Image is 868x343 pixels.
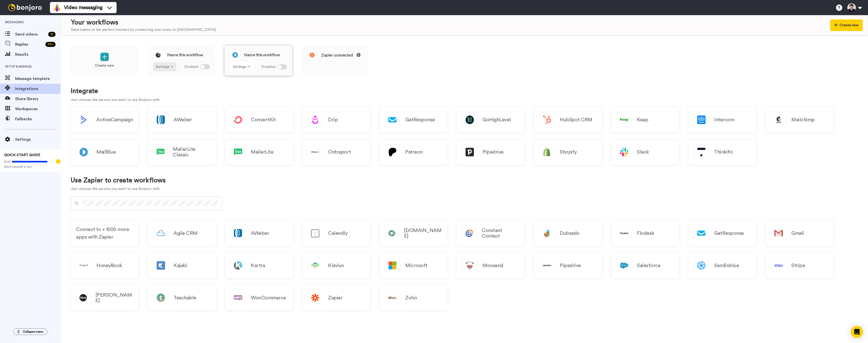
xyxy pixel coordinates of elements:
[308,226,323,241] img: logo_calendly.svg
[534,253,602,278] a: Pipedrive
[385,258,400,273] img: logo_microsoft.svg
[302,285,370,310] a: Zapier
[688,139,756,165] a: Thinkific
[95,292,133,303] h2: [PERSON_NAME]
[379,107,447,133] a: GetResponse
[15,76,61,82] span: Message template
[15,96,61,102] span: Share library
[225,107,293,133] a: ConvertKit
[64,4,102,11] span: Video messaging
[637,263,660,268] h2: Salesforce
[225,285,293,310] a: WooCommerce
[4,160,11,164] span: 80%
[385,112,400,127] img: logo_getresponse.svg
[76,145,91,160] img: logo_mailblue.png
[694,112,709,127] img: logo_intercom.svg
[302,139,370,165] a: Ontraport
[637,117,648,123] h2: Keap
[71,27,216,33] div: Send videos at the perfect moment by connecting your tools to [GEOGRAPHIC_DATA].
[244,53,280,57] span: Name this workflow
[15,41,43,47] span: Replies
[766,220,833,246] a: Gmail
[405,149,423,155] h2: Patreon
[153,50,163,60] img: logo_round_yellow.svg
[321,53,361,57] span: Zapier connected
[482,149,504,155] h2: Pipedrive
[688,107,756,133] a: Intercom
[225,220,293,246] a: AWeber
[482,228,519,239] h2: Constant Contact
[611,253,679,278] a: Salesforce
[688,220,756,246] a: GetResponse
[15,136,61,142] span: Settings
[771,112,786,127] img: logo_mailchimp.svg
[153,112,168,127] img: logo_aweber.svg
[71,177,166,184] h1: Use Zapier to create workflows
[251,117,276,123] h2: ConvertKit
[560,263,581,268] h2: Pipedrive
[405,117,435,123] h2: GetResponse
[56,159,61,164] div: Tooltip anchor
[328,231,347,236] h2: Calendly
[379,285,447,310] a: Zoho
[230,50,240,60] img: logo_mailblue.png
[153,62,176,71] button: Settings
[174,295,196,301] h2: Teachable
[302,253,370,278] a: Klaviyo
[379,220,447,246] a: [DOMAIN_NAME]
[308,145,323,160] img: logo_ontraport.svg
[251,149,273,155] h2: MailerLite
[148,253,216,278] a: Kajabi
[328,149,351,155] h2: Ontraport
[385,290,400,305] img: logo_zoho.svg
[379,253,447,278] a: Microsoft
[302,220,370,246] a: Calendly
[148,107,216,133] a: AWeber
[15,31,46,37] span: Send videos
[307,50,317,60] img: logo_zapier.svg
[71,88,858,95] h1: Integrate
[771,226,786,241] img: logo_gmail.svg
[462,258,477,273] img: logo_moosend.svg
[385,226,399,241] img: logo_closecom.svg
[71,285,139,310] a: [PERSON_NAME]
[637,149,649,155] h2: Slack
[694,226,709,241] img: logo_getresponse.svg
[539,112,554,127] img: logo_hubspot.svg
[96,117,133,123] h2: ActiveCampaign
[404,228,442,239] h2: [DOMAIN_NAME]
[617,112,632,127] img: logo_keap.svg
[617,226,632,241] img: logo_flodesk.svg
[148,285,216,310] a: Teachable
[308,258,323,273] img: logo_klaviyo.svg
[539,258,554,273] img: logo_pipedrive.svg
[174,231,198,236] h2: Agile CRM
[13,328,47,335] button: Collapse menu
[71,139,139,165] a: MailBlue
[173,147,210,158] h2: MailerLite Classic
[688,253,756,278] a: Sendinblue
[76,226,133,241] span: Connect to + 1000 more apps with Zapier
[148,139,216,165] a: MailerLite Classic
[71,18,216,27] div: Your workflows
[231,112,246,127] img: logo_convertkit.svg
[308,112,323,127] img: logo_drip.svg
[184,64,198,70] span: Disabled
[462,112,477,127] img: logo_gohighlevel.png
[148,220,216,246] a: Agile CRM
[379,139,447,165] a: Patreon
[617,145,632,160] img: logo_slack.svg
[714,149,733,155] h2: Thinkific
[251,231,269,236] h2: AWeber
[230,62,253,71] button: Settings
[791,263,805,268] h2: Stripe
[851,326,863,338] div: Open Intercom Messenger
[617,258,632,273] img: logo_salesforce.svg
[539,145,554,160] img: logo_shopify.svg
[6,4,44,11] img: bj-logo-header-white.svg
[251,295,286,301] h2: WooCommerce
[791,117,815,123] h2: Mailchimp
[71,97,858,103] p: Just choose the service you want to use Bonjoro with.
[611,107,679,133] a: Keap
[791,231,804,236] h2: Gmail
